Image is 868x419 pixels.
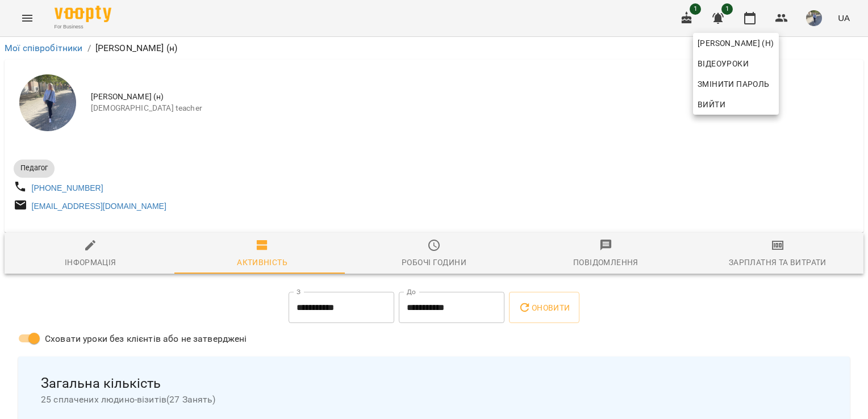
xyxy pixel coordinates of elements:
button: Вийти [693,94,779,115]
a: Відеоуроки [693,53,753,74]
span: Відеоуроки [698,57,749,70]
span: Змінити пароль [698,77,774,91]
a: [PERSON_NAME] (н) [693,33,779,53]
span: [PERSON_NAME] (н) [698,36,774,50]
a: Змінити пароль [693,74,779,94]
span: Вийти [698,98,725,111]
